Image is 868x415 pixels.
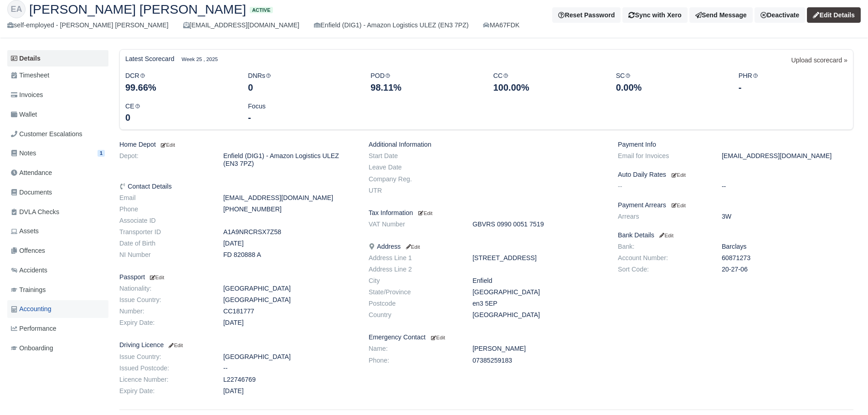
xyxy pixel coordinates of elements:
div: Enfield (DIG1) - Amazon Logistics ULEZ (EN3 7PZ) [314,20,468,31]
a: Edit [670,201,686,209]
a: Deactivate [755,7,805,23]
dt: Arrears [611,213,715,220]
a: Details [7,50,108,67]
span: Attendance [11,168,52,178]
h6: Driving Licence [119,341,355,349]
small: Week 25 , 2025 [182,55,218,63]
a: Edit [167,341,183,348]
dt: Expiry Date: [113,387,216,395]
span: Documents [11,187,52,198]
a: Notes 1 [7,144,108,162]
dt: Leave Date [362,164,466,171]
dt: Sort Code: [611,266,715,273]
a: Edit [670,171,686,178]
a: Attendance [7,164,108,182]
dt: Issue Country: [113,296,216,304]
dt: Depot: [113,152,216,168]
dd: [GEOGRAPHIC_DATA] [216,285,362,292]
div: SC [609,71,732,94]
dd: Barclays [715,243,860,251]
dt: Number: [113,307,216,315]
dd: GBVRS 0990 0051 7519 [466,220,611,228]
h6: Emergency Contact [369,333,604,341]
small: Edit [159,142,175,148]
dt: Email for Invoices [611,152,715,160]
dd: [DATE] [216,387,362,395]
a: Edit [416,209,432,216]
a: Edit [404,243,420,250]
dt: Country [362,311,466,319]
span: Timesheet [11,70,49,81]
h6: Additional Information [369,141,604,149]
h6: Passport [119,273,355,281]
div: DCR [118,71,241,94]
dd: [EMAIL_ADDRESS][DOMAIN_NAME] [715,152,860,160]
dd: -- [715,183,860,190]
dd: [PHONE_NUMBER] [216,205,362,213]
a: Edit [149,273,164,281]
a: Edit [429,333,445,341]
span: Trainings [11,285,46,295]
small: Edit [672,172,686,178]
dt: Email [113,194,216,202]
div: POD [364,71,486,94]
small: Edit [658,233,673,238]
a: Accounting [7,300,108,318]
dd: [DATE] [216,240,362,247]
span: Customer Escalations [11,129,82,139]
dd: [PERSON_NAME] [466,345,611,353]
dd: A1A9NRCRSX7Z58 [216,228,362,236]
h6: Auto Daily Rates [618,171,853,179]
a: Trainings [7,281,108,299]
dd: L22746769 [216,376,362,384]
dd: en3 5EP [466,300,611,307]
dt: Account Number: [611,254,715,262]
dt: Issued Postcode: [113,364,216,372]
dt: Address Line 2 [362,266,466,273]
h6: Bank Details [618,231,853,239]
h6: Home Depot [119,141,355,149]
dd: 3W [715,213,860,220]
dd: [GEOGRAPHIC_DATA] [216,296,362,304]
div: - [739,81,847,94]
dt: Phone [113,205,216,213]
small: Edit [404,244,420,250]
span: Notes [11,148,36,159]
div: 99.66% [125,81,234,94]
dt: Licence Number: [113,376,216,384]
span: Active [250,7,272,14]
div: [EMAIL_ADDRESS][DOMAIN_NAME] [183,20,299,31]
h6: Payment Info [618,141,853,149]
dt: Phone: [362,357,466,364]
span: Onboarding [11,343,53,354]
small: Edit [431,335,445,340]
div: - [248,111,357,124]
a: Assets [7,222,108,240]
div: 0 [248,81,357,94]
a: Offences [7,242,108,260]
dd: [STREET_ADDRESS] [466,254,611,262]
dt: Expiry Date: [113,319,216,327]
a: Edit [658,231,673,239]
h6: Tax Information [369,209,604,217]
dt: Address Line 1 [362,254,466,262]
dd: Enfield (DIG1) - Amazon Logistics ULEZ (EN3 7PZ) [216,152,362,168]
a: Onboarding [7,339,108,357]
dt: Nationality: [113,285,216,292]
h6: Payment Arrears [618,201,853,209]
a: MA67FDK [483,20,519,31]
dt: Date of Birth [113,240,216,247]
dd: Enfield [466,277,611,285]
dd: [GEOGRAPHIC_DATA] [466,311,611,319]
div: CE [118,101,241,124]
a: Send Message [689,7,753,23]
dt: State/Province [362,288,466,296]
dt: Company Reg. [362,175,466,183]
a: DVLA Checks [7,203,108,221]
dd: [GEOGRAPHIC_DATA] [216,353,362,361]
a: Invoices [7,86,108,104]
div: 98.11% [370,81,479,94]
span: Wallet [11,109,37,120]
h6: Contact Details [119,183,355,190]
span: Assets [11,226,39,236]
